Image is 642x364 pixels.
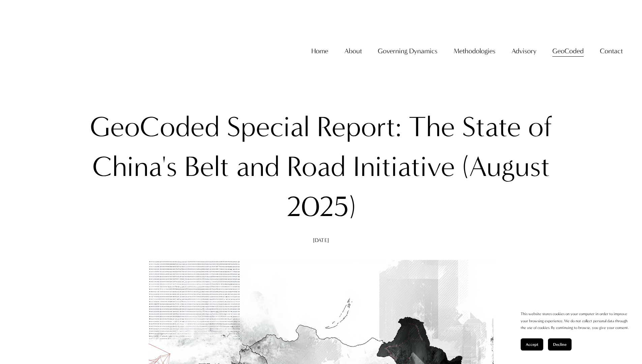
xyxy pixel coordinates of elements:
a: folder dropdown [378,44,437,58]
div: and [236,147,280,187]
span: Methodologies [454,45,495,57]
div: (August [462,147,550,187]
a: folder dropdown [344,44,362,58]
div: GeoCoded [90,107,220,147]
span: Accept [526,342,538,347]
a: Home [311,44,328,58]
a: folder dropdown [454,44,495,58]
span: Decline [553,342,567,347]
p: This website stores cookies on your computer in order to improve your browsing experience. We do ... [521,311,629,332]
img: Christopher Sanchez &amp; Co. [19,20,81,82]
a: folder dropdown [600,44,623,58]
div: Belt [184,147,229,187]
div: of [528,107,552,147]
div: The [409,107,455,147]
div: China's [92,147,177,187]
span: Advisory [512,45,537,57]
span: [DATE] [313,237,329,243]
a: folder dropdown [552,44,584,58]
div: Initiative [353,147,455,187]
a: folder dropdown [512,44,537,58]
button: Decline [548,338,572,351]
div: Special [227,107,310,147]
div: Report: [317,107,402,147]
span: Contact [600,45,623,57]
div: State [462,107,521,147]
span: GeoCoded [552,45,584,57]
div: 2025) [286,187,356,227]
section: Cookie banner [514,304,635,357]
span: About [344,45,362,57]
button: Accept [521,338,543,351]
span: Governing Dynamics [378,45,437,57]
div: Road [287,147,346,187]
